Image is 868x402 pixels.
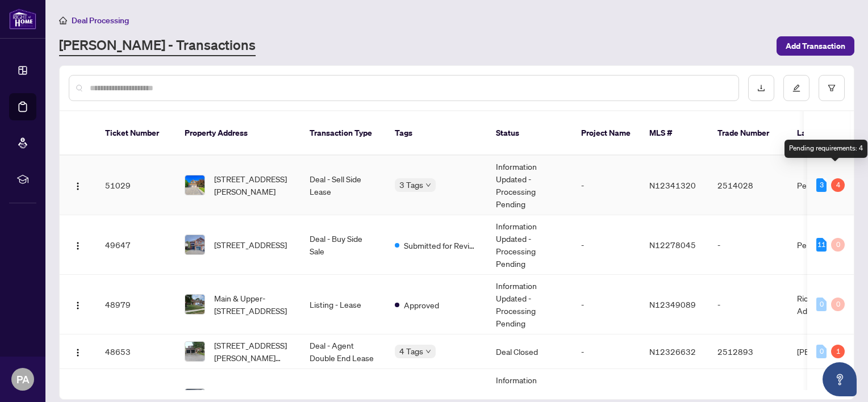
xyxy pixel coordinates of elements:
[831,238,845,252] div: 0
[399,178,423,191] span: 3 Tags
[640,111,708,156] th: MLS #
[59,36,256,56] a: [PERSON_NAME] - Transactions
[214,292,291,317] span: Main & Upper-[STREET_ADDRESS]
[69,342,87,361] button: Logo
[487,275,572,334] td: Information Updated - Processing Pending
[72,15,129,26] span: Deal Processing
[649,180,696,190] span: N12341320
[96,215,176,275] td: 49647
[783,75,809,101] button: edit
[301,334,386,369] td: Deal - Agent Double End Lease
[777,36,854,56] button: Add Transaction
[301,215,386,275] td: Deal - Buy Side Sale
[176,111,301,156] th: Property Address
[185,342,205,361] img: thumbnail-img
[185,235,205,254] img: thumbnail-img
[69,236,87,254] button: Logo
[185,175,205,195] img: thumbnail-img
[572,275,640,334] td: -
[487,111,572,156] th: Status
[59,16,67,24] span: home
[823,362,857,396] button: Open asap
[786,37,845,55] span: Add Transaction
[816,238,827,252] div: 11
[96,111,176,156] th: Ticket Number
[572,215,640,275] td: -
[572,334,640,369] td: -
[9,9,36,30] img: logo
[816,345,827,358] div: 0
[649,346,696,357] span: N12326632
[301,156,386,215] td: Deal - Sell Side Lease
[487,156,572,215] td: Information Updated - Processing Pending
[301,275,386,334] td: Listing - Lease
[649,299,696,309] span: N12349089
[819,75,845,101] button: filter
[425,349,431,354] span: down
[649,240,696,250] span: N12278045
[708,275,788,334] td: -
[96,156,176,215] td: 51029
[69,295,87,313] button: Logo
[73,301,82,310] img: Logo
[487,334,572,369] td: Deal Closed
[301,111,386,156] th: Transaction Type
[16,371,30,387] span: PA
[399,345,423,358] span: 4 Tags
[757,84,765,92] span: download
[73,241,82,250] img: Logo
[185,295,205,314] img: thumbnail-img
[487,215,572,275] td: Information Updated - Processing Pending
[425,182,431,188] span: down
[404,299,439,311] span: Approved
[73,348,82,357] img: Logo
[96,334,176,369] td: 48653
[572,156,640,215] td: -
[816,178,827,192] div: 3
[784,140,867,158] div: Pending requirements: 4
[708,215,788,275] td: -
[214,339,291,364] span: [STREET_ADDRESS][PERSON_NAME][PERSON_NAME]
[404,239,478,252] span: Submitted for Review
[828,84,836,92] span: filter
[831,345,845,358] div: 1
[73,182,82,191] img: Logo
[96,275,176,334] td: 48979
[708,334,788,369] td: 2512893
[708,111,788,156] th: Trade Number
[816,298,827,311] div: 0
[386,111,487,156] th: Tags
[69,176,87,194] button: Logo
[831,178,845,192] div: 4
[831,298,845,311] div: 0
[572,111,640,156] th: Project Name
[708,156,788,215] td: 2514028
[214,173,291,198] span: [STREET_ADDRESS][PERSON_NAME]
[214,238,287,251] span: [STREET_ADDRESS]
[792,84,800,92] span: edit
[748,75,774,101] button: download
